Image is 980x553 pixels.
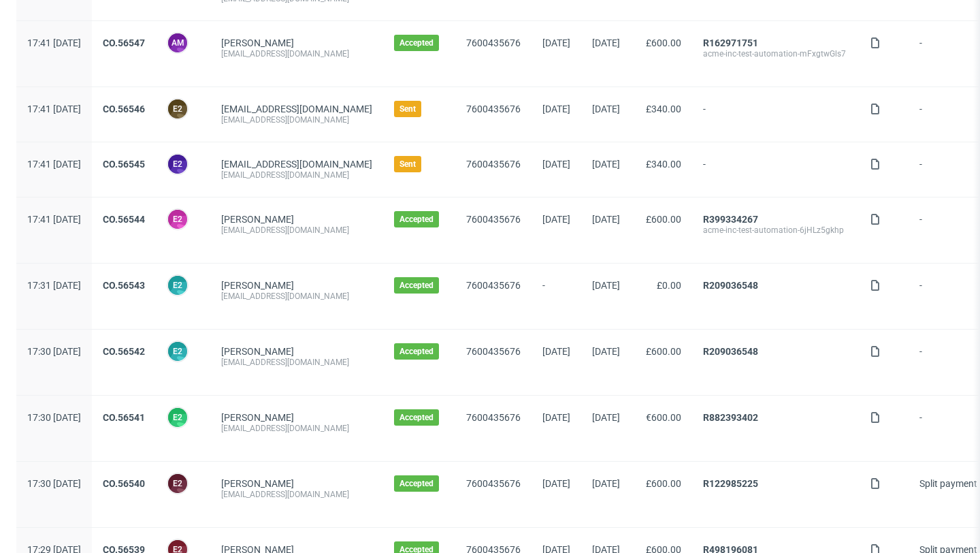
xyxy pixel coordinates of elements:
a: [PERSON_NAME] [221,478,294,489]
span: [DATE] [542,412,570,423]
span: 17:41 [DATE] [27,104,81,114]
a: 7600435676 [466,159,521,170]
span: [DATE] [592,280,620,291]
span: - [919,280,977,313]
span: Sent [399,159,416,170]
a: 7600435676 [466,214,521,225]
div: [EMAIL_ADDRESS][DOMAIN_NAME] [221,114,372,125]
a: [PERSON_NAME] [221,214,294,225]
span: - [703,159,848,180]
span: £600.00 [646,478,681,489]
span: - [919,37,977,70]
a: CO.56547 [103,37,145,48]
span: [DATE] [592,37,620,48]
a: CO.56543 [103,280,145,291]
span: £0.00 [657,280,681,291]
div: [EMAIL_ADDRESS][DOMAIN_NAME] [221,170,372,180]
span: 17:30 [DATE] [27,346,81,357]
span: [DATE] [542,478,570,489]
figcaption: e2 [168,342,187,361]
figcaption: e2 [168,99,187,118]
figcaption: e2 [168,474,187,493]
span: [DATE] [592,478,620,489]
a: [PERSON_NAME] [221,280,294,291]
a: 7600435676 [466,478,521,489]
a: CO.56542 [103,346,145,357]
span: [DATE] [592,214,620,225]
a: R399334267 [703,214,758,225]
span: Sent [399,104,416,114]
div: [EMAIL_ADDRESS][DOMAIN_NAME] [221,291,372,302]
a: R209036548 [703,346,758,357]
span: 17:30 [DATE] [27,478,81,489]
a: CO.56545 [103,159,145,170]
span: Accepted [399,280,434,291]
a: 7600435676 [466,412,521,423]
span: [DATE] [592,412,620,423]
figcaption: e2 [168,408,187,427]
span: - [919,346,977,379]
figcaption: e2 [168,276,187,295]
span: - [919,412,977,445]
a: [PERSON_NAME] [221,412,294,423]
span: - [542,280,570,313]
figcaption: AM [168,33,187,52]
a: R162971751 [703,37,758,48]
a: CO.56546 [103,104,145,114]
a: R882393402 [703,412,758,423]
span: 17:41 [DATE] [27,159,81,170]
a: 7600435676 [466,104,521,114]
span: [DATE] [592,346,620,357]
div: acme-inc-test-automation-6jHLz5gkhp [703,225,848,236]
a: 7600435676 [466,280,521,291]
div: [EMAIL_ADDRESS][DOMAIN_NAME] [221,489,372,500]
a: R122985225 [703,478,758,489]
figcaption: e2 [168,155,187,174]
span: [DATE] [542,214,570,225]
a: CO.56544 [103,214,145,225]
span: £600.00 [646,37,681,48]
span: 17:30 [DATE] [27,412,81,423]
span: €600.00 [646,412,681,423]
div: [EMAIL_ADDRESS][DOMAIN_NAME] [221,357,372,368]
a: CO.56541 [103,412,145,423]
a: [PERSON_NAME] [221,346,294,357]
span: Accepted [399,346,434,357]
span: £340.00 [646,104,681,114]
span: £600.00 [646,214,681,225]
span: £340.00 [646,159,681,170]
span: [DATE] [592,159,620,170]
a: 7600435676 [466,37,521,48]
span: [DATE] [542,104,570,114]
a: [PERSON_NAME] [221,37,294,48]
span: - [919,214,977,247]
span: [DATE] [542,346,570,357]
div: [EMAIL_ADDRESS][DOMAIN_NAME] [221,225,372,236]
figcaption: e2 [168,210,187,229]
span: Split payment [919,478,977,489]
a: R209036548 [703,280,758,291]
div: [EMAIL_ADDRESS][DOMAIN_NAME] [221,423,372,434]
span: [DATE] [592,104,620,114]
a: [EMAIL_ADDRESS][DOMAIN_NAME] [221,159,372,170]
div: [EMAIL_ADDRESS][DOMAIN_NAME] [221,48,372,59]
div: acme-inc-test-automation-mFxgtwGls7 [703,48,848,59]
span: - [919,159,977,180]
span: - [919,104,977,125]
span: Accepted [399,214,434,225]
span: 17:31 [DATE] [27,280,81,291]
a: 7600435676 [466,346,521,357]
span: 17:41 [DATE] [27,37,81,48]
span: £600.00 [646,346,681,357]
span: - [703,104,848,125]
span: [DATE] [542,37,570,48]
span: 17:41 [DATE] [27,214,81,225]
a: [EMAIL_ADDRESS][DOMAIN_NAME] [221,104,372,114]
span: Accepted [399,37,434,48]
span: Accepted [399,478,434,489]
a: CO.56540 [103,478,145,489]
span: Accepted [399,412,434,423]
span: [DATE] [542,159,570,170]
